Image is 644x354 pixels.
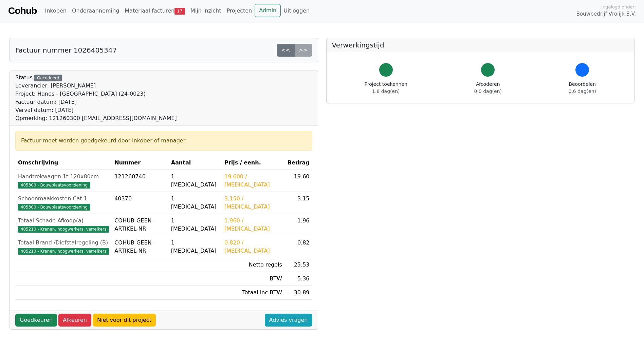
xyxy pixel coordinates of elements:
[285,258,312,272] td: 25.53
[42,4,69,18] a: Inkopen
[18,226,109,233] span: 405210 - Kranen, hoogwerkers, verreikers
[222,286,285,300] td: Totaal inc BTW
[168,156,222,170] th: Aantal
[15,74,177,122] div: Status:
[18,173,109,189] a: Handtrekwagen 1t 120x80cm405300 - Bouwplaatsvoorziening
[18,173,109,181] div: Handtrekwagen 1t 120x80cm
[171,195,219,211] div: 1 [MEDICAL_DATA]
[285,214,312,236] td: 1.96
[285,192,312,214] td: 3.15
[365,81,407,95] div: Project toekennen
[18,217,109,225] div: Totaal Schade Afkoop(a)
[285,170,312,192] td: 19.60
[224,239,282,255] div: 0.820 / [MEDICAL_DATA]
[8,3,37,19] a: Cohub
[18,195,109,203] div: Schoonmaakkosten Cat 1
[285,286,312,300] td: 30.89
[222,272,285,286] td: BTW
[569,88,596,94] span: 0.6 dag(en)
[171,217,219,233] div: 1 [MEDICAL_DATA]
[265,314,312,327] a: Advies vragen
[281,4,312,18] a: Uitloggen
[112,192,168,214] td: 40370
[222,156,285,170] th: Prijs / eenh.
[18,239,109,255] a: Totaal Brand /Diefstalregeling (B)405210 - Kranen, hoogwerkers, verreikers
[171,173,219,189] div: 1 [MEDICAL_DATA]
[277,44,295,57] a: <<
[224,173,282,189] div: 19.600 / [MEDICAL_DATA]
[15,114,177,122] div: Opmerking: 121260300 [EMAIL_ADDRESS][DOMAIN_NAME]
[174,8,185,15] span: 17
[255,4,281,17] a: Admin
[474,88,502,94] span: 0.0 dag(en)
[58,314,91,327] a: Afkeuren
[285,272,312,286] td: 5.36
[15,90,177,98] div: Project: Hanos - [GEOGRAPHIC_DATA] (24-0023)
[18,217,109,233] a: Totaal Schade Afkoop(a)405210 - Kranen, hoogwerkers, verreikers
[601,4,636,10] span: Ingelogd onder:
[15,314,57,327] a: Goedkeuren
[18,248,109,255] span: 405210 - Kranen, hoogwerkers, verreikers
[18,239,109,247] div: Totaal Brand /Diefstalregeling (B)
[18,182,90,189] span: 405300 - Bouwplaatsvoorziening
[224,4,255,18] a: Projecten
[18,204,90,211] span: 405300 - Bouwplaatsvoorziening
[112,156,168,170] th: Nummer
[372,88,400,94] span: 1.8 dag(en)
[112,170,168,192] td: 121260740
[188,4,224,18] a: Mijn inzicht
[21,137,307,145] div: Factuur moet worden goedgekeurd door inkoper of manager.
[15,156,112,170] th: Omschrijving
[224,217,282,233] div: 1.960 / [MEDICAL_DATA]
[285,156,312,170] th: Bedrag
[122,4,188,18] a: Materiaal facturen17
[15,82,177,90] div: Leverancier: [PERSON_NAME]
[112,214,168,236] td: COHUB-GEEN-ARTIKEL-NR
[93,314,156,327] a: Niet voor dit project
[18,195,109,211] a: Schoonmaakkosten Cat 1405300 - Bouwplaatsvoorziening
[34,75,62,81] div: Gecodeerd
[15,46,117,54] h5: Factuur nummer 1026405347
[222,258,285,272] td: Netto regels
[112,236,168,258] td: COHUB-GEEN-ARTIKEL-NR
[171,239,219,255] div: 1 [MEDICAL_DATA]
[224,195,282,211] div: 3.150 / [MEDICAL_DATA]
[332,41,629,49] h5: Verwerkingstijd
[569,81,596,95] div: Beoordelen
[15,106,177,114] div: Verval datum: [DATE]
[15,98,177,106] div: Factuur datum: [DATE]
[576,10,636,18] span: Bouwbedrijf Vrolijk B.V.
[285,236,312,258] td: 0.82
[474,81,502,95] div: Afcoderen
[69,4,122,18] a: Onderaanneming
